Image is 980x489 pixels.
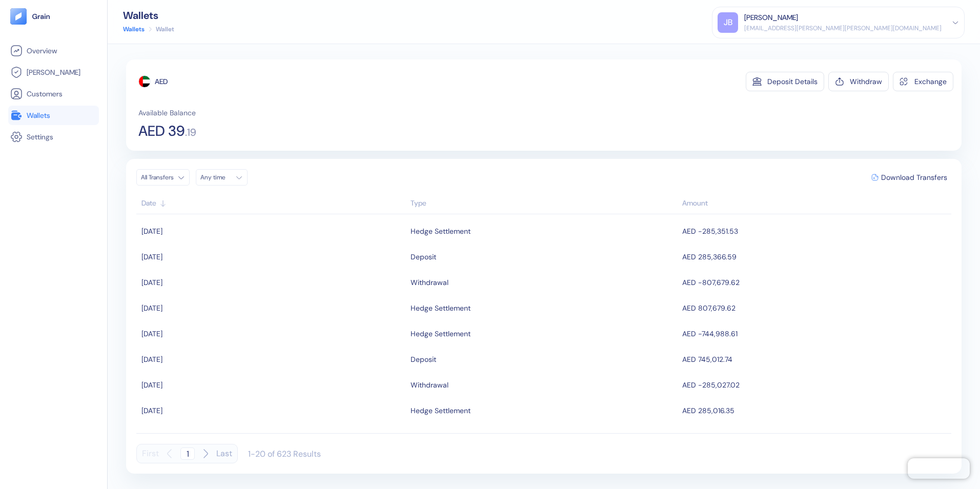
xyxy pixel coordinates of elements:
td: AED -285,027.02 [680,372,951,398]
button: Withdraw [828,72,889,91]
td: [DATE] [136,347,408,372]
div: Hedge Settlement [411,402,471,419]
a: Wallets [123,25,145,34]
a: Customers [10,88,97,100]
td: AED 285,016.35 [680,398,951,423]
span: Wallets [27,110,50,120]
img: logo-tablet-V2.svg [10,8,27,25]
td: [DATE] [136,295,408,321]
button: Any time [196,169,248,186]
td: [DATE] [136,270,408,295]
td: AED -744,988.61 [680,321,951,347]
td: [DATE] [136,244,408,270]
td: AED -343,964.14 [680,423,951,449]
a: Settings [10,131,97,143]
a: Overview [10,45,97,57]
td: [DATE] [136,423,408,449]
button: Deposit Details [746,72,824,91]
span: [PERSON_NAME] [27,67,80,77]
button: Exchange [893,72,953,91]
div: Deposit [411,351,436,368]
iframe: Chatra live chat [908,458,970,479]
img: logo [32,13,51,20]
div: Deposit [411,248,436,266]
div: JB [718,12,738,33]
td: [DATE] [136,321,408,347]
div: Hedge Settlement [411,325,471,342]
div: Sort descending [682,198,946,209]
td: AED 745,012.74 [680,347,951,372]
div: Hedge Settlement [411,299,471,317]
td: AED 807,679.62 [680,295,951,321]
td: [DATE] [136,218,408,244]
div: Hedge Settlement [411,222,471,240]
div: Sort ascending [411,198,677,209]
span: Available Balance [138,108,196,118]
a: [PERSON_NAME] [10,66,97,78]
td: AED 285,366.59 [680,244,951,270]
div: Deposit Details [767,78,818,85]
button: Download Transfers [867,170,951,185]
button: Last [216,444,232,463]
span: Customers [27,89,63,99]
div: Withdraw [850,78,882,85]
div: Exchange [914,78,947,85]
div: Withdrawal [411,376,448,394]
a: Wallets [10,109,97,121]
span: Overview [27,46,57,56]
span: . 19 [185,127,196,137]
div: Withdrawal [411,427,448,445]
div: Any time [200,173,231,181]
div: Wallets [123,10,174,21]
span: Settings [27,132,53,142]
button: First [142,444,159,463]
div: [PERSON_NAME] [744,12,798,23]
div: 1-20 of 623 Results [248,449,321,459]
div: Withdrawal [411,274,448,291]
td: [DATE] [136,372,408,398]
div: Sort ascending [141,198,405,209]
td: AED -807,679.62 [680,270,951,295]
td: [DATE] [136,398,408,423]
span: Download Transfers [881,174,947,181]
td: AED -285,351.53 [680,218,951,244]
div: [EMAIL_ADDRESS][PERSON_NAME][PERSON_NAME][DOMAIN_NAME] [744,24,942,33]
span: AED 39 [138,124,185,138]
div: AED [155,76,168,87]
